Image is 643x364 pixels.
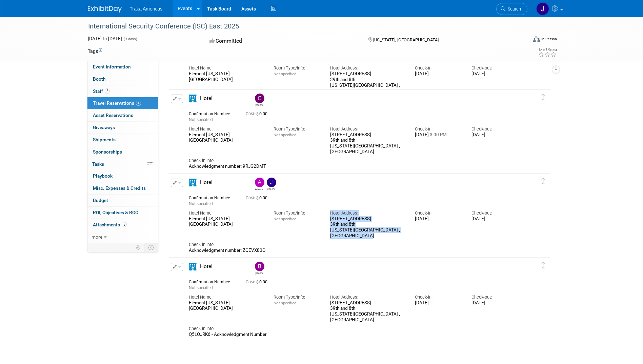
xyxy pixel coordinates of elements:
[87,182,158,194] a: Misc. Expenses & Credits
[415,71,461,77] div: [DATE]
[189,201,213,206] span: Not specified
[330,132,405,155] div: [STREET_ADDRESS] 39th and 8th [US_STATE][GEOGRAPHIC_DATA] , [GEOGRAPHIC_DATA]
[189,210,263,216] div: Hotel Name:
[246,112,259,116] span: Cost: $
[189,194,236,201] div: Confirmation Number:
[189,326,518,332] div: Check-in Info:
[533,36,540,42] img: Format-Inperson.png
[144,243,158,252] td: Toggle Event Tabs
[93,100,141,106] span: Travel Reservations
[92,234,102,240] span: more
[93,125,115,130] span: Giveaways
[542,262,545,269] i: Click and drag to move item
[200,179,213,185] span: Hotel
[87,122,158,134] a: Giveaways
[87,207,158,219] a: ROI, Objectives & ROO
[265,178,277,191] div: Justin Savala
[274,301,296,305] span: Not specified
[88,36,122,41] span: [DATE] [DATE]
[255,94,264,103] img: Craig Newell
[189,300,263,312] div: Element [US_STATE][GEOGRAPHIC_DATA]
[267,178,276,187] img: Justin Savala
[538,48,557,51] div: Event Rating
[189,109,236,117] div: Confirmation Number:
[330,126,405,132] div: Hotel Address:
[130,6,163,12] span: Traka Americas
[471,65,518,71] div: Check-out:
[253,262,265,275] div: Brandon Fraser
[471,216,518,222] div: [DATE]
[189,216,263,228] div: Element [US_STATE][GEOGRAPHIC_DATA]
[123,37,137,41] span: (3 days)
[189,71,263,83] div: Element [US_STATE][GEOGRAPHIC_DATA]
[246,280,259,284] span: Cost: $
[207,35,357,47] div: Committed
[274,126,320,132] div: Room Type/Info:
[330,71,405,94] div: [STREET_ADDRESS] 39th and 8th [US_STATE][GEOGRAPHIC_DATA] , [GEOGRAPHIC_DATA]
[122,222,127,227] span: 5
[471,300,518,306] div: [DATE]
[471,294,518,300] div: Check-out:
[189,332,518,338] div: Q5LOJRK6 - Acknowledgment Number
[415,210,461,216] div: Check-in:
[189,242,518,248] div: Check-in Info:
[373,37,439,42] span: [US_STATE], [GEOGRAPHIC_DATA]
[429,132,447,137] span: 3:00 PM
[536,2,549,15] img: Justin Savala
[87,195,158,206] a: Budget
[255,262,264,271] img: Brandon Fraser
[102,36,108,41] span: to
[87,85,158,97] a: Staff5
[471,71,518,77] div: [DATE]
[93,173,113,179] span: Playbook
[246,112,270,116] span: 0.00
[93,113,133,118] span: Asset Reservations
[93,88,110,94] span: Staff
[189,263,197,270] i: Hotel
[274,217,296,221] span: Not specified
[274,294,320,300] div: Room Type/Info:
[415,300,461,306] div: [DATE]
[541,37,557,42] div: In-Person
[87,231,158,243] a: more
[189,285,213,290] span: Not specified
[105,88,110,94] span: 5
[471,126,518,132] div: Check-out:
[93,198,108,203] span: Budget
[274,72,296,76] span: Not specified
[87,219,158,231] a: Attachments5
[92,161,104,167] span: Tasks
[93,64,131,69] span: Event Information
[189,158,518,164] div: Check-in Info:
[87,134,158,146] a: Shipments
[87,158,158,170] a: Tasks
[189,278,236,285] div: Confirmation Number:
[415,132,461,138] div: [DATE]
[255,187,263,191] div: Adeylah Savala
[189,164,518,169] div: Acknowledgment number: 9RJG2DMT
[109,77,112,81] i: Booth reservation complete
[471,132,518,138] div: [DATE]
[200,263,213,269] span: Hotel
[274,210,320,216] div: Room Type/Info:
[255,271,263,275] div: Brandon Fraser
[133,243,144,252] td: Personalize Event Tab Strip
[246,196,270,200] span: 0.00
[246,280,270,284] span: 0.00
[87,61,158,73] a: Event Information
[330,300,405,323] div: [STREET_ADDRESS] 39th and 8th [US_STATE][GEOGRAPHIC_DATA] , [GEOGRAPHIC_DATA]
[415,126,461,132] div: Check-in:
[415,216,461,222] div: [DATE]
[189,294,263,300] div: Hotel Name:
[274,65,320,71] div: Room Type/Info:
[253,178,265,191] div: Adeylah Savala
[189,126,263,132] div: Hotel Name:
[330,216,405,239] div: [STREET_ADDRESS] 39th and 8th [US_STATE][GEOGRAPHIC_DATA] , [GEOGRAPHIC_DATA]
[267,187,275,191] div: Justin Savala
[505,6,521,12] span: Search
[415,294,461,300] div: Check-in:
[93,185,146,191] span: Misc. Expenses & Credits
[93,149,122,155] span: Sponsorships
[189,65,263,71] div: Hotel Name:
[87,170,158,182] a: Playbook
